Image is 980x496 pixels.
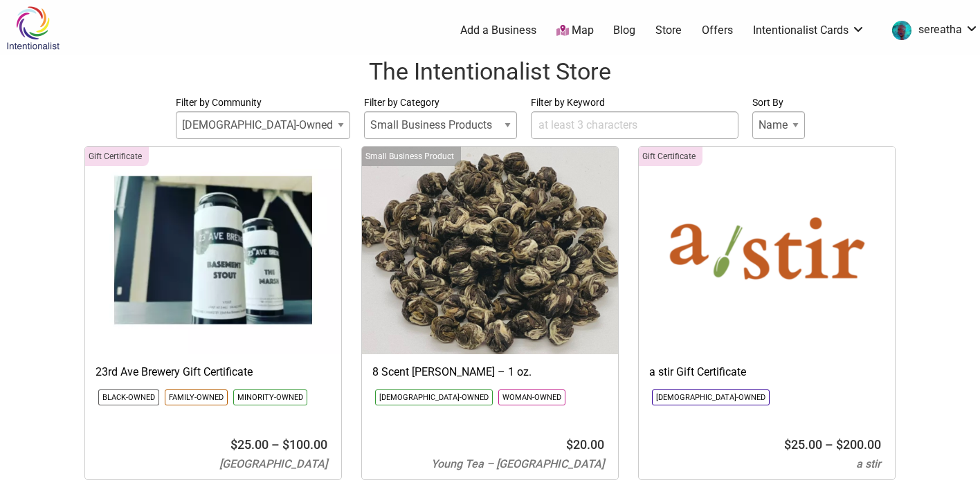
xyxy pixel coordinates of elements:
[836,437,843,452] span: $
[655,23,682,38] a: Store
[460,23,536,38] a: Add a Business
[364,94,517,111] label: Filter by Category
[230,437,269,452] bdi: 25.00
[219,457,327,470] span: [GEOGRAPHIC_DATA]
[639,147,702,166] div: Click to show only this category
[165,389,228,405] li: Click to show only this community
[566,437,573,452] span: $
[230,437,237,452] span: $
[856,457,881,470] span: a stir
[784,437,822,452] bdi: 25.00
[885,18,979,43] a: sereatha
[566,437,604,452] bdi: 20.00
[282,437,289,452] span: $
[613,23,635,38] a: Blog
[784,437,791,452] span: $
[362,147,461,166] div: Click to show only this category
[14,55,966,89] h1: The Intentionalist Store
[372,365,608,380] h3: 8 Scent [PERSON_NAME] – 1 oz.
[498,389,565,405] li: Click to show only this community
[825,437,833,452] span: –
[375,389,493,405] li: Click to show only this community
[98,389,159,405] li: Click to show only this community
[431,457,604,470] span: Young Tea – [GEOGRAPHIC_DATA]
[271,437,280,452] span: –
[233,389,307,405] li: Click to show only this community
[531,111,738,139] input: at least 3 characters
[85,147,149,166] div: Click to show only this category
[752,94,805,111] label: Sort By
[96,365,331,380] h3: 23rd Ave Brewery Gift Certificate
[531,94,738,111] label: Filter by Keyword
[753,23,865,38] a: Intentionalist Cards
[652,389,770,405] li: Click to show only this community
[702,23,733,38] a: Offers
[649,365,884,380] h3: a stir Gift Certificate
[556,23,594,39] a: Map
[362,147,618,354] img: Young Tea 8 Scent Jasmine Green Pearl
[282,437,327,452] bdi: 100.00
[836,437,881,452] bdi: 200.00
[176,94,350,111] label: Filter by Community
